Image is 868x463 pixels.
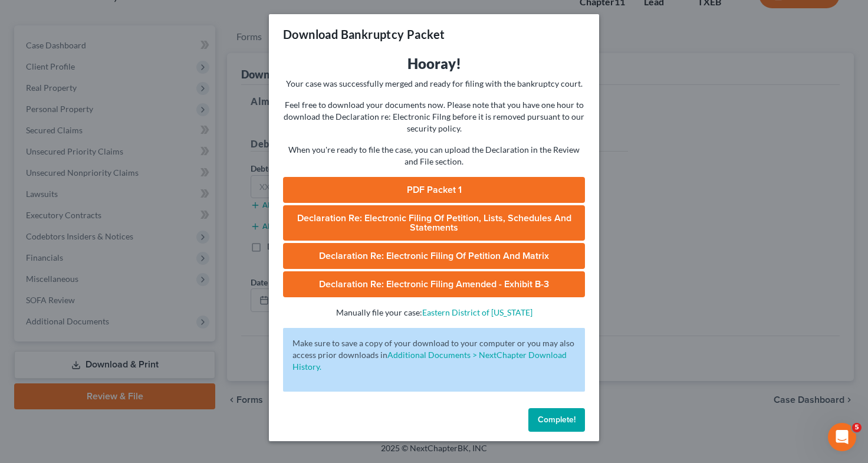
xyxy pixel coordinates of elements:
button: Complete! [528,408,585,432]
a: Eastern District of [US_STATE] [422,307,532,317]
p: When you're ready to file the case, you can upload the Declaration in the Review and File section. [283,144,585,168]
a: Declaration Re: Electronic Filing of Petition, Lists, Schedules and Statements [283,205,585,241]
a: PDF Packet 1 [283,177,585,203]
a: Declaration Re: Electronic Filing of Petition and Matrix [283,243,585,269]
h3: Download Bankruptcy Packet [283,26,445,42]
p: Feel free to download your documents now. Please note that you have one hour to download the Decl... [283,99,585,134]
span: Declaration Re: Electronic Filing of Petition, Lists, Schedules and Statements [297,212,571,234]
span: 5 [852,423,862,432]
p: Make sure to save a copy of your download to your computer or you may also access prior downloads in [292,337,576,373]
a: Declaration Re: Electronic Filing Amended - Exhibit B-3 [283,271,585,297]
h3: Hooray! [283,54,585,73]
p: Manually file your case: [283,307,585,318]
iframe: Intercom live chat [828,423,856,451]
a: Additional Documents > NextChapter Download History. [292,350,567,372]
span: Complete! [538,415,576,425]
p: Your case was successfully merged and ready for filing with the bankruptcy court. [283,78,585,90]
